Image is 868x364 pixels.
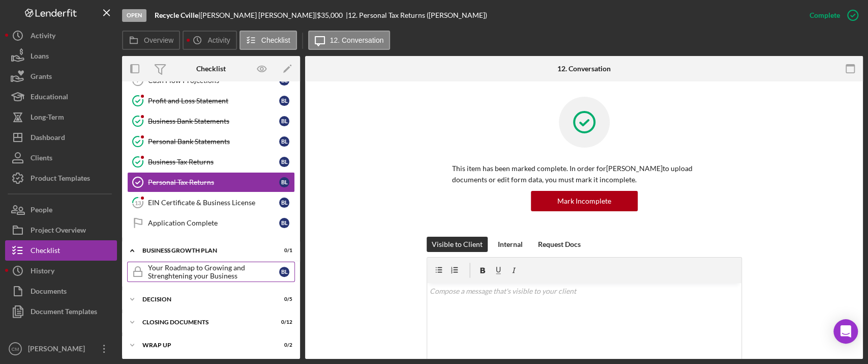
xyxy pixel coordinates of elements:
div: Personal Tax Returns [148,178,279,186]
button: Long-Term [5,107,117,127]
div: Business Bank Statements [148,117,279,125]
button: Checklist [5,240,117,261]
button: Activity [183,31,236,50]
div: B L [279,157,289,167]
div: Open [122,9,146,22]
a: Application CompleteBL [127,213,295,233]
div: Business Tax Returns [148,158,279,166]
a: 13EIN Certificate & Business LicenseBL [127,192,295,213]
label: Checklist [261,36,290,44]
b: Recycle Cville [155,11,198,19]
div: Personal Bank Statements [148,137,279,146]
button: Visible to Client [427,237,488,252]
button: Activity [5,25,117,46]
div: Clients [31,148,52,171]
div: 0 / 12 [274,319,292,325]
div: B L [279,136,289,147]
button: Mark Incomplete [531,191,638,211]
div: Documents [31,281,67,304]
div: Mark Incomplete [557,191,611,211]
a: Business Tax ReturnsBL [127,152,295,172]
div: Profit and Loss Statement [148,97,279,105]
div: | [155,11,200,19]
a: Personal Tax ReturnsBL [127,172,295,192]
div: 12. Conversation [557,65,611,73]
div: B L [279,267,289,277]
div: B L [279,198,289,208]
div: Dashboard [31,127,65,150]
div: CLOSING DOCUMENTS [142,319,267,325]
div: Internal [498,237,523,252]
text: CM [12,346,19,352]
button: Educational [5,87,117,107]
span: $35,000 [317,11,343,19]
div: B L [279,96,289,106]
div: 0 / 2 [274,342,292,348]
button: Internal [493,237,528,252]
button: CM[PERSON_NAME] [5,339,117,359]
button: Project Overview [5,220,117,240]
div: Open Intercom Messenger [833,319,858,344]
button: 12. Conversation [308,31,391,50]
div: B L [279,177,289,187]
div: Project Overview [31,220,86,243]
div: Loans [31,46,49,69]
div: B L [279,218,289,228]
div: Long-Term [31,107,64,130]
div: Grants [31,66,52,89]
div: Application Complete [148,219,279,227]
a: Profit and Loss StatementBL [127,91,295,111]
a: Your Roadmap to Growing and Strenghtening your BusinessBL [127,262,295,282]
button: Loans [5,46,117,66]
div: EIN Certificate & Business License [148,199,279,207]
div: Checklist [31,240,60,263]
a: Personal Bank StatementsBL [127,131,295,152]
label: Activity [207,36,230,44]
div: 0 / 1 [274,247,292,254]
div: Your Roadmap to Growing and Strenghtening your Business [148,264,279,280]
div: Document Templates [31,301,97,324]
div: Complete [810,5,840,25]
button: Documents [5,281,117,301]
div: [PERSON_NAME] [25,339,92,361]
button: Clients [5,148,117,168]
label: Overview [144,36,173,44]
p: This item has been marked complete. In order for [PERSON_NAME] to upload documents or edit form d... [452,163,716,186]
button: Overview [122,31,180,50]
div: Product Templates [31,168,90,191]
button: Checklist [240,31,297,50]
button: Document Templates [5,301,117,322]
div: People [31,200,52,222]
div: | 12. Personal Tax Returns ([PERSON_NAME]) [346,11,487,19]
button: Grants [5,66,117,87]
div: WRAP UP [142,342,267,348]
div: Business Growth Plan [142,247,267,254]
tspan: 7 [136,77,140,83]
div: Decision [142,296,267,302]
label: 12. Conversation [330,36,384,44]
div: Checklist [196,65,226,73]
div: 0 / 5 [274,296,292,302]
button: Request Docs [533,237,586,252]
button: Complete [799,5,863,25]
div: B L [279,116,289,126]
button: People [5,200,117,220]
div: Activity [31,25,55,48]
button: Dashboard [5,127,117,148]
a: Product Templates [5,168,117,188]
tspan: 13 [135,199,141,206]
a: History [5,261,117,281]
div: Educational [31,87,68,109]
